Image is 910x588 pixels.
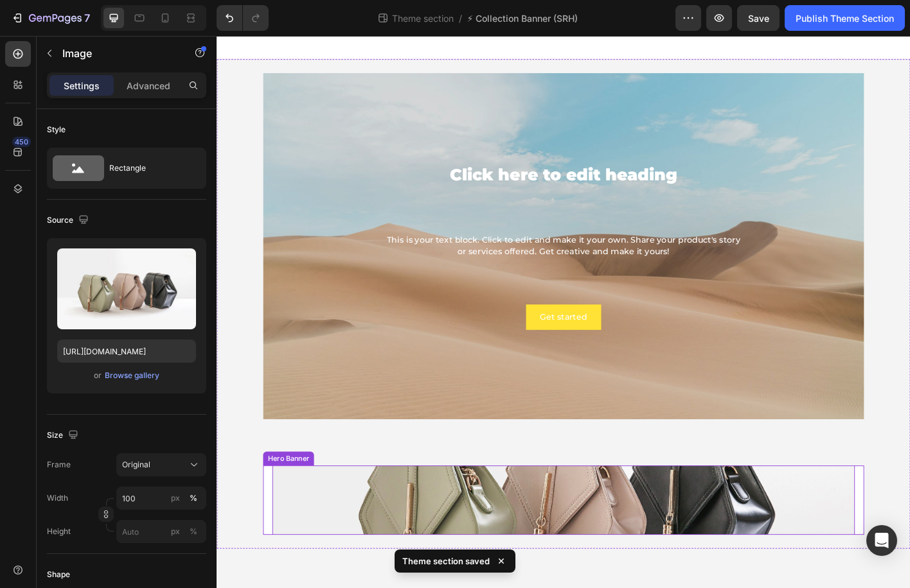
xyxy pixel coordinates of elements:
p: Settings [64,79,100,92]
p: 7 [84,10,90,26]
h2: Click here to edit heading [62,141,709,168]
label: Frame [47,459,71,471]
div: This is your text block. Click to edit and make it your own. Share your product's story or servic... [62,220,709,247]
div: Source [47,212,91,229]
div: Get started [359,306,412,319]
button: Original [116,453,206,476]
button: Browse gallery [104,369,160,382]
input: px% [116,487,206,510]
input: px% [116,520,206,543]
iframe: Design area [217,36,910,588]
div: px [171,492,180,504]
span: or [94,368,102,383]
span: / [459,12,462,25]
div: Undo/Redo [217,5,269,31]
span: Original [122,459,150,471]
button: Publish Theme Section [785,5,905,31]
button: % [168,524,183,539]
img: preview-image [57,248,196,329]
div: Browse gallery [105,370,159,381]
div: Publish Theme Section [796,12,894,25]
button: 7 [5,5,96,31]
button: px [186,490,201,506]
div: Shape [47,569,70,580]
div: % [190,526,197,537]
button: % [168,490,183,506]
div: % [190,492,197,504]
div: Open Intercom Messenger [866,525,897,556]
span: Theme section [389,12,456,25]
div: px [171,526,180,537]
p: Image [62,46,172,61]
span: Save [748,13,769,24]
div: Rectangle [109,153,188,183]
button: Save [737,5,780,31]
label: Width [47,492,68,504]
input: https://example.com/image.jpg [57,340,196,363]
p: Theme section saved [402,555,490,567]
div: Size [47,427,81,444]
div: Style [47,124,66,135]
div: 450 [12,137,31,147]
button: px [186,524,201,539]
span: ⚡ Collection Banner (SRH) [467,12,578,25]
div: Background Image [51,41,720,426]
p: Advanced [127,79,170,92]
button: Get started [344,298,427,327]
div: Hero Banner [54,464,105,476]
label: Height [47,526,71,537]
